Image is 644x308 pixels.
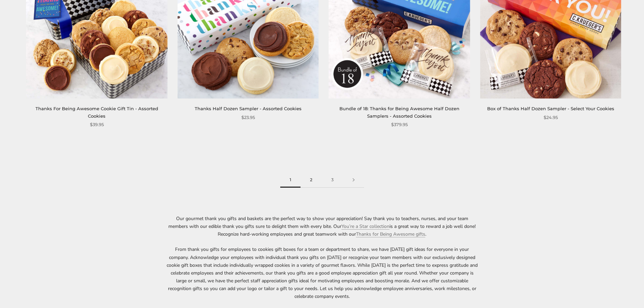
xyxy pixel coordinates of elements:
[301,172,322,188] a: 2
[280,172,301,188] span: 1
[341,223,389,230] a: You’re a Star collection
[487,106,614,111] a: Box of Thanks Half Dozen Sampler - Select Your Cookies
[391,121,408,128] span: $379.95
[5,282,70,303] iframe: Sign Up via Text for Offers
[544,114,558,121] span: $24.95
[339,106,459,118] a: Bundle of 18: Thanks for Being Awesome Half Dozen Samplers - Assorted Cookies
[167,215,478,238] p: Our gourmet thank you gifts and baskets are the perfect way to show your appreciation! Say thank ...
[241,114,255,121] span: $23.95
[343,172,364,188] a: Next page
[195,106,302,111] a: Thanks Half Dozen Sampler - Assorted Cookies
[35,106,158,118] a: Thanks For Being Awesome Cookie Gift Tin - Assorted Cookies
[356,231,425,237] a: Thanks for Being Awesome gifts
[167,245,478,300] p: From thank you gifts for employees to cookies gift boxes for a team or department to share, we ha...
[90,121,104,128] span: $39.95
[322,172,343,188] a: 3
